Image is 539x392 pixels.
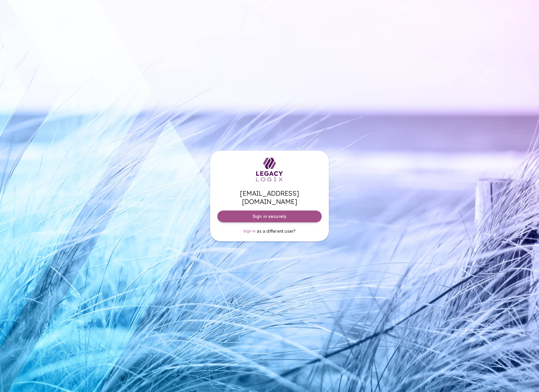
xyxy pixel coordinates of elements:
span: as a different user? [257,229,296,234]
span: Sign in securely [253,213,286,219]
span: [EMAIL_ADDRESS][DOMAIN_NAME] [217,189,322,206]
button: Sign in securely [217,211,322,222]
a: Sign in [243,228,256,234]
span: Sign in [243,229,256,233]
